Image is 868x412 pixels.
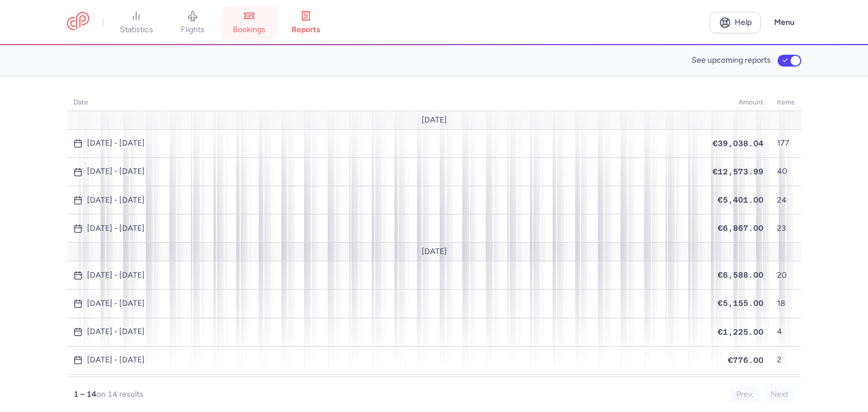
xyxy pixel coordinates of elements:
[770,129,801,157] td: 177
[770,346,801,374] td: 2
[292,25,320,35] span: reports
[87,224,145,233] time: [DATE] - [DATE]
[718,270,763,279] span: €6,588.00
[164,10,221,35] a: flights
[120,25,153,35] span: statistics
[73,389,97,399] strong: 1 – 14
[770,290,801,318] td: 18
[87,196,145,205] time: [DATE] - [DATE]
[422,116,447,125] span: [DATE]
[735,18,752,27] span: Help
[710,12,761,33] a: Help
[718,223,763,233] span: €6,867.00
[713,167,763,176] span: €12,573.99
[692,56,771,65] span: See upcoming reports
[718,299,763,308] span: €5,155.00
[765,386,795,403] button: Next
[770,214,801,243] td: 23
[181,25,205,35] span: flights
[728,356,763,365] span: €776.00
[767,12,801,33] button: Menu
[87,271,145,280] time: [DATE] - [DATE]
[87,327,145,336] time: [DATE] - [DATE]
[233,25,266,35] span: bookings
[97,389,144,399] span: on 14 results
[770,318,801,346] td: 4
[770,374,801,402] td: 1
[770,186,801,214] td: 24
[67,12,89,33] a: CitizenPlane red outlined logo
[422,247,447,256] span: [DATE]
[770,157,801,186] td: 40
[770,94,801,111] th: items
[277,10,334,35] a: reports
[718,195,763,204] span: €5,401.00
[770,261,801,290] td: 20
[87,167,145,176] time: [DATE] - [DATE]
[706,94,770,111] th: amount
[87,356,145,365] time: [DATE] - [DATE]
[87,139,145,148] time: [DATE] - [DATE]
[718,327,763,336] span: €1,225.00
[67,94,706,111] th: date
[87,299,145,308] time: [DATE] - [DATE]
[713,139,763,148] span: €39,038.04
[108,10,164,35] a: statistics
[730,386,760,403] button: Prev.
[221,10,277,35] a: bookings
